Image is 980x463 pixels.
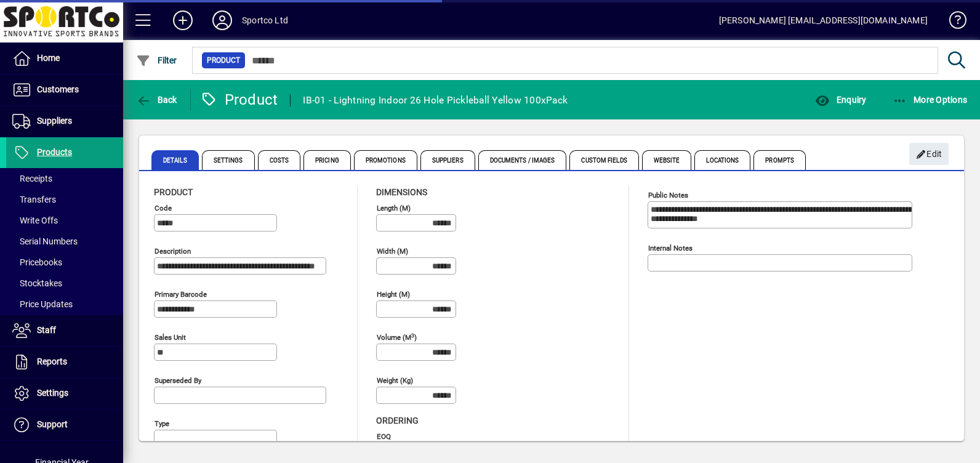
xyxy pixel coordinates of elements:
div: IB-01 - Lightning Indoor 26 Hole Pickleball Yellow 100xPack [303,91,568,110]
span: Reports [37,356,67,366]
span: Home [37,53,60,63]
span: Product [207,54,240,66]
a: Suppliers [6,106,123,137]
a: Price Updates [6,294,123,315]
a: Write Offs [6,210,123,231]
a: Settings [6,378,123,409]
span: Prompts [753,150,806,170]
div: Product [200,90,278,110]
mat-label: Width (m) [377,247,408,256]
a: Reports [6,347,123,377]
a: Stocktakes [6,273,123,294]
a: Receipts [6,168,123,189]
app-page-header-button: Back [123,89,191,111]
mat-label: Description [155,247,191,256]
a: Support [6,409,123,440]
span: Price Updates [12,299,73,309]
button: Profile [203,9,242,31]
span: Back [136,95,177,105]
span: Edit [916,144,942,164]
span: Suppliers [37,116,72,126]
mat-label: Sales unit [155,333,186,342]
div: Sportco Ltd [242,10,288,30]
mat-label: Height (m) [377,290,410,299]
span: Stocktakes [12,278,62,288]
span: Settings [37,388,68,398]
sup: 3 [411,332,414,338]
span: Products [37,147,72,157]
mat-label: Volume (m ) [377,333,417,342]
mat-label: Primary barcode [155,290,207,299]
span: Website [642,150,692,170]
span: Details [151,150,199,170]
mat-label: Superseded by [155,376,201,385]
mat-label: Public Notes [648,191,688,199]
span: Pricebooks [12,257,62,267]
mat-label: Internal Notes [648,244,693,252]
a: Staff [6,315,123,346]
a: Knowledge Base [940,2,965,42]
a: Pricebooks [6,252,123,273]
span: Documents / Images [478,150,567,170]
mat-label: Weight (Kg) [377,376,413,385]
span: Locations [694,150,750,170]
span: Custom Fields [569,150,638,170]
span: Suppliers [420,150,475,170]
span: Dimensions [376,187,427,197]
mat-label: Type [155,419,169,428]
span: Enquiry [815,95,866,105]
span: Settings [202,150,255,170]
span: More Options [893,95,968,105]
mat-label: Code [155,204,172,212]
button: Add [163,9,203,31]
span: Filter [136,55,177,65]
a: Serial Numbers [6,231,123,252]
span: Support [37,419,68,429]
button: Edit [909,143,949,165]
span: Pricing [303,150,351,170]
span: Transfers [12,195,56,204]
a: Transfers [6,189,123,210]
a: Customers [6,74,123,105]
span: Serial Numbers [12,236,78,246]
div: [PERSON_NAME] [EMAIL_ADDRESS][DOMAIN_NAME] [719,10,928,30]
button: More Options [890,89,971,111]
span: Customers [37,84,79,94]
span: Staff [37,325,56,335]
span: Receipts [12,174,52,183]
mat-label: EOQ [377,432,391,441]
mat-label: Length (m) [377,204,411,212]
span: Promotions [354,150,417,170]
a: Home [6,43,123,74]
span: Write Offs [12,215,58,225]
span: Costs [258,150,301,170]
button: Enquiry [812,89,869,111]
span: Ordering [376,416,419,425]
button: Back [133,89,180,111]
span: Product [154,187,193,197]
button: Filter [133,49,180,71]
